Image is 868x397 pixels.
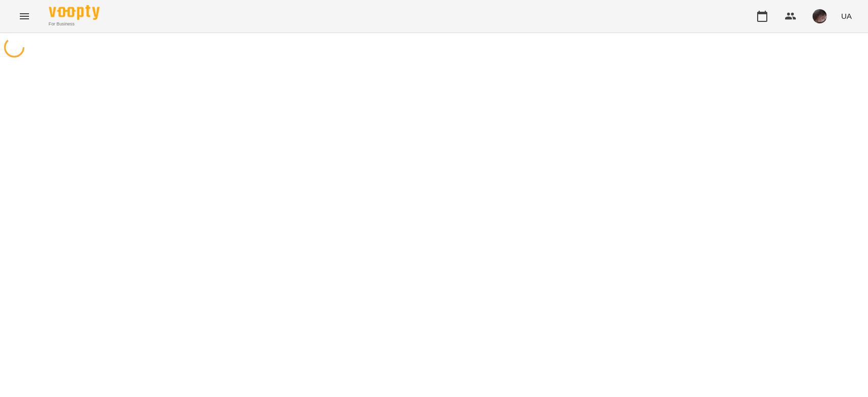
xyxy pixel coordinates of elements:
img: 297f12a5ee7ab206987b53a38ee76f7e.jpg [813,9,827,23]
img: Voopty Logo [49,5,100,20]
span: UA [841,11,852,21]
span: For Business [49,21,100,27]
button: Menu [12,4,37,29]
button: UA [837,7,856,25]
